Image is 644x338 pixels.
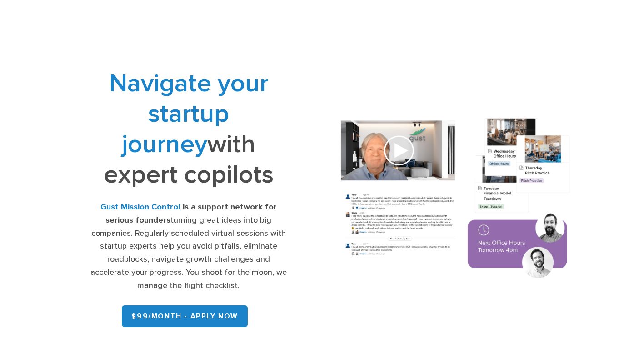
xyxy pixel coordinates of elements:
[100,202,180,212] strong: Gust Mission Control
[105,202,277,225] strong: is a support network for serious founders
[87,201,290,293] div: turning great ideas into big companies. Regularly scheduled virtual sessions with startup experts...
[329,109,582,290] img: Composition of calendar events, a video call presentation, and chat rooms
[109,68,268,159] span: Navigate your startup journey
[87,68,290,190] h1: with expert copilots
[122,305,248,327] a: $99/month - APPLY NOW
